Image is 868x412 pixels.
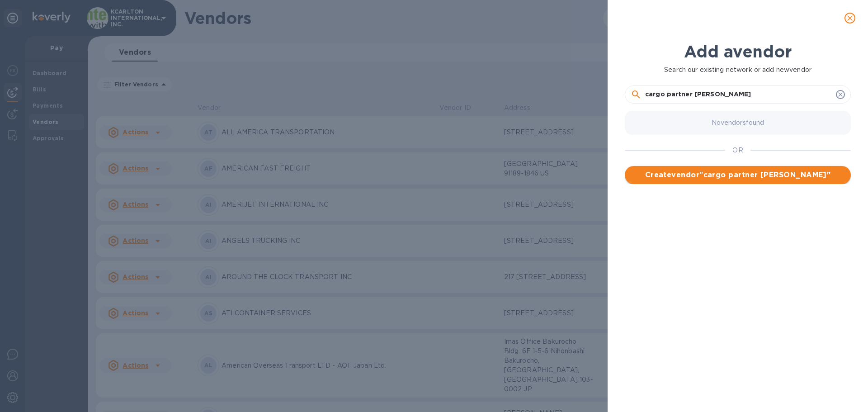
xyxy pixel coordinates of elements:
[732,146,743,155] p: OR
[625,107,858,384] div: grid
[625,166,851,184] button: Createvendor"cargo partner [PERSON_NAME]"
[684,42,792,62] b: Add a vendor
[712,118,764,128] p: No vendors found
[645,88,832,101] input: Search
[632,170,844,180] span: Create vendor " cargo partner [PERSON_NAME] "
[625,65,851,75] p: Search our existing network or add new vendor
[839,7,861,29] button: close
